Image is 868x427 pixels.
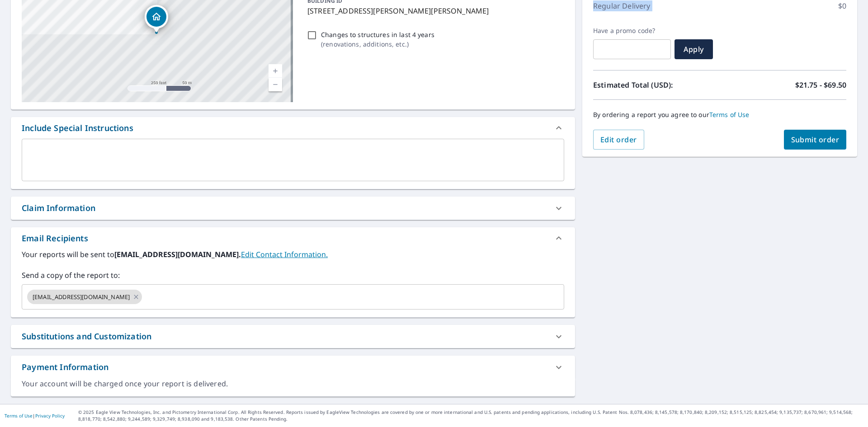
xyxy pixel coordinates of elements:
[11,197,575,220] div: Claim Information
[682,44,706,54] span: Apply
[269,64,282,78] a: Current Level 17, Zoom In
[784,130,847,150] button: Submit order
[791,135,840,145] span: Submit order
[114,249,241,259] b: [EMAIL_ADDRESS][DOMAIN_NAME].
[11,117,575,139] div: Include Special Instructions
[22,232,88,244] div: Email Recipients
[145,5,168,33] div: Dropped pin, building 1, Residential property, 28 Linwood Dr Monroe Township, NJ 08831
[22,330,151,343] div: Substitutions and Customization
[593,27,671,35] label: Have a promo code?
[600,135,637,145] span: Edit order
[593,80,720,90] p: Estimated Total (USD):
[35,413,65,419] a: Privacy Policy
[27,293,135,301] span: [EMAIL_ADDRESS][DOMAIN_NAME]
[78,409,863,422] p: © 2025 Eagle View Technologies, Inc. and Pictometry International Corp. All Rights Reserved. Repo...
[22,249,564,260] label: Your reports will be sent to
[22,379,564,389] div: Your account will be charged once your report is delivered.
[593,111,846,119] p: By ordering a report you agree to our
[22,270,564,281] label: Send a copy of the report to:
[11,325,575,348] div: Substitutions and Customization
[675,39,713,59] button: Apply
[5,413,33,419] a: Terms of Use
[307,5,561,16] p: [STREET_ADDRESS][PERSON_NAME][PERSON_NAME]
[22,202,95,214] div: Claim Information
[838,0,846,11] p: $0
[22,122,133,134] div: Include Special Instructions
[709,110,750,119] a: Terms of Use
[593,0,650,11] p: Regular Delivery
[593,130,644,150] button: Edit order
[11,227,575,249] div: Email Recipients
[321,39,434,49] p: ( renovations, additions, etc. )
[795,80,846,90] p: $21.75 - $69.50
[22,361,108,373] div: Payment Information
[321,30,434,39] p: Changes to structures in last 4 years
[27,290,142,304] div: [EMAIL_ADDRESS][DOMAIN_NAME]
[241,249,328,259] a: EditContactInfo
[269,78,282,91] a: Current Level 17, Zoom Out
[5,413,65,418] p: |
[11,356,575,379] div: Payment Information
